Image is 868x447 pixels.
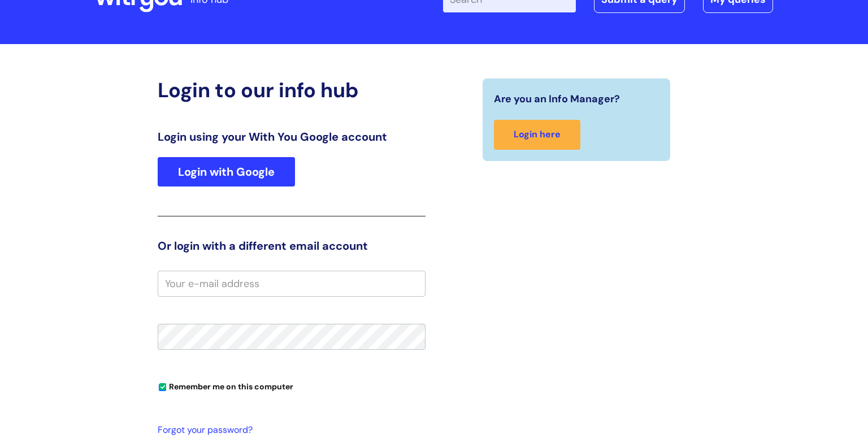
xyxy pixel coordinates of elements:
[494,90,620,108] span: Are you an Info Manager?
[159,384,166,391] input: Remember me on this computer
[158,130,426,144] h3: Login using your With You Google account
[158,379,293,392] label: Remember me on this computer
[158,377,426,395] div: You can uncheck this option if you're logging in from a shared device
[158,78,426,102] h2: Login to our info hub
[158,271,426,297] input: Your e-mail address
[494,120,580,150] a: Login here
[158,239,426,253] h3: Or login with a different email account
[158,422,420,439] a: Forgot your password?
[158,157,295,186] a: Login with Google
